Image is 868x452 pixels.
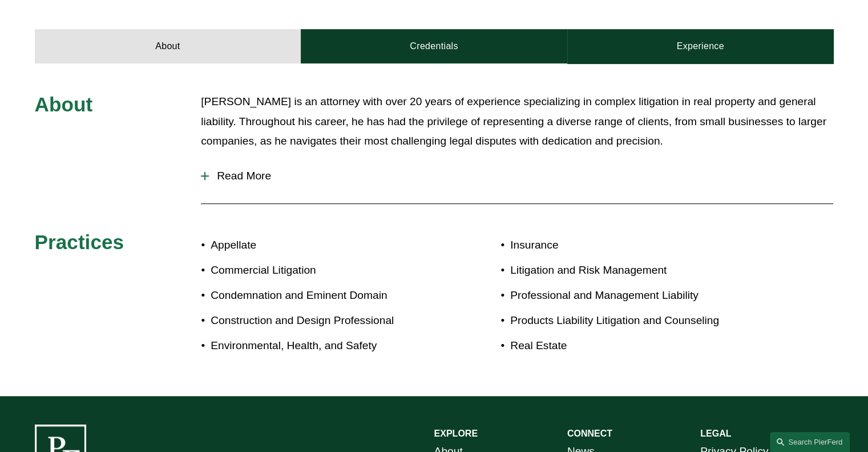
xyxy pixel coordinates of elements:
[211,261,434,281] p: Commercial Litigation
[510,286,767,306] p: Professional and Management Liability
[434,429,478,438] strong: EXPLORE
[211,286,434,306] p: Condemnation and Eminent Domain
[211,235,434,255] p: Appellate
[35,29,301,63] a: About
[201,92,833,151] p: [PERSON_NAME] is an attorney with over 20 years of experience specializing in complex litigation ...
[510,235,767,255] p: Insurance
[700,429,731,438] strong: LEGAL
[209,170,833,182] span: Read More
[211,336,434,356] p: Environmental, Health, and Safety
[35,93,93,115] span: About
[510,261,767,281] p: Litigation and Risk Management
[770,432,850,452] a: Search this site
[301,29,567,63] a: Credentials
[510,311,767,331] p: Products Liability Litigation and Counseling
[567,29,834,63] a: Experience
[35,231,124,253] span: Practices
[567,429,612,438] strong: CONNECT
[510,336,767,356] p: Real Estate
[211,311,434,331] p: Construction and Design Professional
[201,161,833,191] button: Read More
